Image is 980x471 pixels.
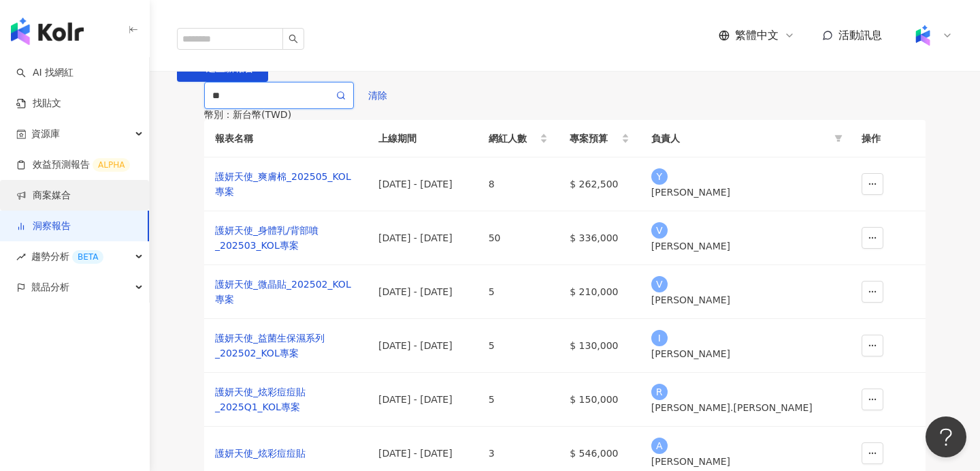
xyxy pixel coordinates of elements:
[656,384,663,399] span: R
[651,185,840,200] div: [PERSON_NAME]
[478,211,559,265] td: 50
[832,128,845,149] span: filter
[378,177,467,192] div: [DATE] - [DATE]
[16,252,26,262] span: rise
[656,277,663,292] span: V
[215,169,357,199] a: 護妍天使_爽膚棉_202505_KOL專案
[16,158,130,172] a: 效益預測報告ALPHA
[16,189,71,202] a: 商案媒合
[658,331,661,346] span: I
[651,400,840,415] div: [PERSON_NAME].[PERSON_NAME]
[378,230,467,245] div: [DATE] - [DATE]
[31,272,69,303] span: 競品分析
[215,331,357,361] a: 護妍天使_益菌生保濕系列_202502_KOL專案
[16,66,73,80] a: searchAI 找網紅
[215,277,357,307] a: 護妍天使_微晶貼_202502_KOL專案
[478,265,559,319] td: 5
[559,157,640,211] td: $ 262,500
[378,338,467,353] div: [DATE] - [DATE]
[72,250,103,264] div: BETA
[31,241,103,272] span: 趨勢分析
[478,319,559,373] td: 5
[651,239,840,254] div: [PERSON_NAME]
[378,392,467,407] div: [DATE] - [DATE]
[559,319,640,373] td: $ 130,000
[354,82,402,109] button: 清除
[16,219,71,233] a: 洞察報告
[378,284,467,299] div: [DATE] - [DATE]
[651,131,829,146] span: 負責人
[656,169,662,184] span: Y
[31,119,60,149] span: 資源庫
[910,22,936,48] img: Kolr%20app%20icon%20%281%29.png
[926,416,966,457] iframe: Help Scout Beacon - Open
[651,454,840,469] div: [PERSON_NAME]
[834,134,843,142] span: filter
[559,120,640,157] th: 專案預算
[559,265,640,319] td: $ 210,000
[478,157,559,211] td: 8
[378,446,467,461] div: [DATE] - [DATE]
[215,223,357,253] a: 護妍天使_身體乳/背部噴_202503_KOL專案
[559,211,640,265] td: $ 336,000
[16,97,61,110] a: 找貼文
[204,109,926,120] div: 幣別 ： 新台幣 ( TWD )
[651,346,840,361] div: [PERSON_NAME]
[204,120,367,157] th: 報表名稱
[656,223,663,238] span: V
[11,18,84,45] img: logo
[289,34,298,44] span: search
[478,373,559,427] td: 5
[215,384,357,414] a: 護妍天使_炫彩痘痘貼_2025Q1_KOL專案
[735,28,779,43] span: 繁體中文
[367,120,478,157] th: 上線期間
[478,120,559,157] th: 網紅人數
[215,446,357,461] a: 護妍天使_炫彩痘痘貼
[651,292,840,307] div: [PERSON_NAME]
[838,29,882,42] span: 活動訊息
[368,90,387,101] span: 清除
[851,120,926,157] th: 操作
[559,373,640,427] td: $ 150,000
[656,438,663,453] span: A
[570,131,619,146] span: 專案預算
[489,131,538,146] span: 網紅人數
